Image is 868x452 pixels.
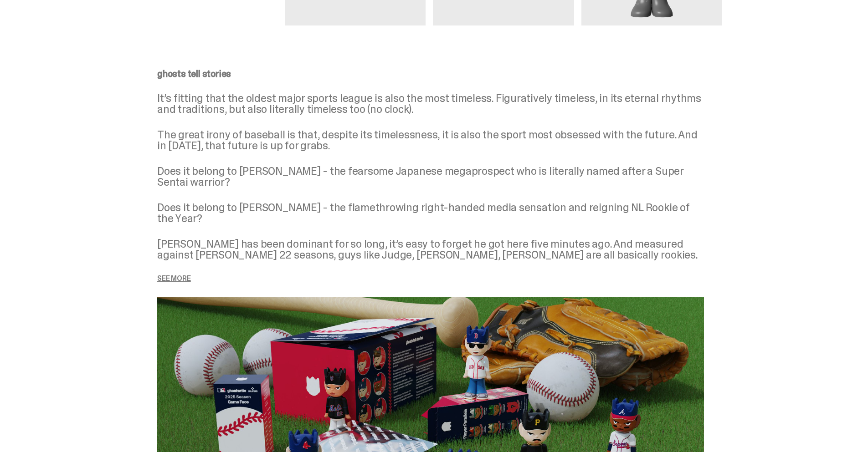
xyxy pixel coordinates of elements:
[157,166,704,188] p: Does it belong to [PERSON_NAME] - the fearsome Japanese megaprospect who is literally named after...
[157,202,704,224] p: Does it belong to [PERSON_NAME] - the flamethrowing right-handed media sensation and reigning NL ...
[157,93,704,115] p: It’s fitting that the oldest major sports league is also the most timeless. Figuratively timeless...
[157,69,704,78] p: ghosts tell stories
[157,239,704,260] p: [PERSON_NAME] has been dominant for so long, it’s easy to forget he got here five minutes ago. An...
[157,129,704,151] p: The great irony of baseball is that, despite its timelessness, it is also the sport most obsessed...
[157,275,704,282] p: See more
